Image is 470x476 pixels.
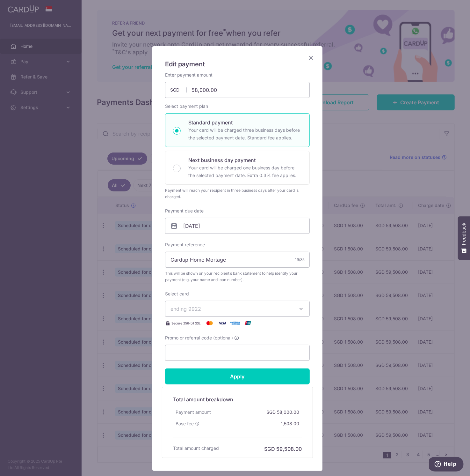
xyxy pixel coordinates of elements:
[307,54,315,62] button: Close
[188,164,302,179] p: Your card will be charged one business day before the selected payment date. Extra 0.3% fee applies.
[170,306,201,312] span: ending 9922
[264,406,302,418] div: SGD 58,000.00
[216,319,229,327] img: Visa
[458,216,470,260] button: Feedback - Show survey
[165,368,310,384] input: Apply
[229,319,242,327] img: American Express
[429,457,464,473] iframe: Opens a widget where you can find more information
[165,270,310,283] span: This will be shown on your recipient’s bank statement to help identify your payment (e.g. your na...
[165,335,233,341] span: Promo or referral code (optional)
[176,420,194,427] span: Base fee
[165,242,205,248] label: Payment reference
[173,445,219,451] h6: Total amount charged
[278,418,302,429] div: 1,508.00
[173,406,213,418] div: Payment amount
[165,218,310,234] input: DD / MM / YYYY
[188,126,302,142] p: Your card will be charged three business days before the selected payment date. Standard fee appl...
[461,223,467,245] span: Feedback
[165,291,189,297] label: Select card
[171,321,201,326] span: Secure 256-bit SSL
[165,208,204,214] label: Payment due date
[165,187,310,200] div: Payment will reach your recipient in three business days after your card is charged.
[203,319,216,327] img: Mastercard
[173,396,302,403] h5: Total amount breakdown
[188,119,302,126] p: Standard payment
[165,301,310,317] button: ending 9922
[165,72,213,78] label: Enter payment amount
[165,103,208,109] label: Select payment plan
[242,319,254,327] img: UnionPay
[188,156,302,164] p: Next business day payment
[165,59,310,69] h5: Edit payment
[295,257,305,263] div: 19/35
[264,445,302,453] h6: SGD 59,508.00
[165,82,310,98] input: 0.00
[170,87,187,93] span: SGD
